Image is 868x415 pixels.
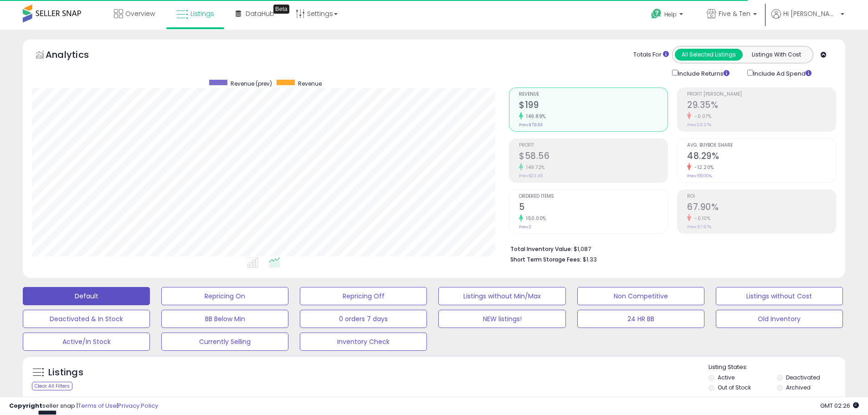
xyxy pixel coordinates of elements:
[675,49,743,61] button: All Selected Listings
[9,402,158,410] div: seller snap | |
[161,310,288,328] button: BB Below Min
[687,122,711,128] small: Prev: 29.37%
[519,224,531,230] small: Prev: 2
[691,164,714,171] small: -12.20%
[519,92,668,97] span: Revenue
[783,9,838,18] span: Hi [PERSON_NAME]
[718,384,751,391] label: Out of Stock
[771,9,844,30] a: Hi [PERSON_NAME]
[523,215,546,222] small: 150.00%
[786,374,820,381] label: Deactivated
[820,401,859,410] span: 2025-08-18 02:26 GMT
[46,48,107,63] h5: Analytics
[691,215,710,222] small: -0.10%
[23,287,150,305] button: Default
[523,164,545,171] small: 149.72%
[633,51,669,59] div: Totals For
[298,80,322,87] span: Revenue
[687,224,711,230] small: Prev: 67.97%
[438,287,565,305] button: Listings without Min/Max
[300,333,427,351] button: Inventory Check
[716,287,843,305] button: Listings without Cost
[687,100,836,112] h2: 29.35%
[523,113,546,120] small: 149.89%
[519,173,543,179] small: Prev: $23.45
[583,255,597,264] span: $1.33
[231,80,272,87] span: Revenue (prev)
[23,310,150,328] button: Deactivated & In Stock
[691,113,711,120] small: -0.07%
[125,9,155,18] span: Overview
[577,310,704,328] button: 24 HR BB
[519,122,543,128] small: Prev: $79.83
[687,173,712,179] small: Prev: 55.00%
[161,287,288,305] button: Repricing On
[687,143,836,148] span: Avg. Buybox Share
[78,401,117,410] a: Terms of Use
[687,194,836,199] span: ROI
[687,151,836,163] h2: 48.29%
[740,68,826,78] div: Include Ad Spend
[9,401,42,410] strong: Copyright
[665,68,740,78] div: Include Returns
[709,363,845,372] p: Listing States:
[48,366,83,379] h5: Listings
[510,256,581,263] b: Short Term Storage Fees:
[510,245,572,253] b: Total Inventory Value:
[664,10,677,18] span: Help
[644,1,692,30] a: Help
[273,5,289,14] div: Tooltip anchor
[438,310,565,328] button: NEW listings!
[651,8,662,20] i: Get Help
[118,401,158,410] a: Privacy Policy
[519,143,668,148] span: Profit
[23,333,150,351] button: Active/In Stock
[246,9,274,18] span: DataHub
[719,9,750,18] span: Five & Ten
[687,92,836,97] span: Profit [PERSON_NAME]
[718,374,734,381] label: Active
[716,310,843,328] button: Old Inventory
[687,202,836,214] h2: 67.90%
[786,384,811,391] label: Archived
[510,243,829,254] li: $1,087
[742,49,810,61] button: Listings With Cost
[161,333,288,351] button: Currently Selling
[190,9,214,18] span: Listings
[519,151,668,163] h2: $58.56
[519,202,668,214] h2: 5
[577,287,704,305] button: Non Competitive
[300,287,427,305] button: Repricing Off
[519,194,668,199] span: Ordered Items
[300,310,427,328] button: 0 orders 7 days
[519,100,668,112] h2: $199
[32,382,72,390] div: Clear All Filters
